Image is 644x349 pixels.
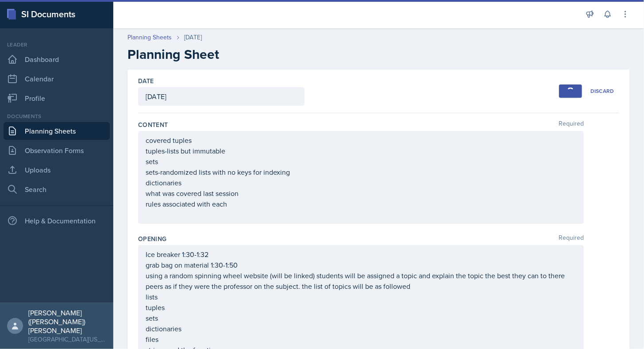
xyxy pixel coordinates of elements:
p: files [146,334,576,345]
p: tuples-lists but immutable [146,146,576,156]
p: dictionaries [146,323,576,334]
p: Ice breaker 1:30-1:32 [146,249,576,260]
div: Documents [4,112,110,120]
p: dictionaries [146,177,576,188]
button: Discard [586,84,619,98]
a: Uploads [4,161,110,179]
p: covered tuples [146,135,576,146]
div: [PERSON_NAME] ([PERSON_NAME]) [PERSON_NAME] [28,308,106,335]
div: Discard [590,88,614,95]
p: sets [146,156,576,167]
h2: Planning Sheet [127,46,630,62]
span: Required [559,234,584,243]
a: Calendar [4,70,110,88]
span: Required [559,120,584,129]
p: sets [146,313,576,323]
label: Content [138,120,168,129]
p: sets-randomized lists with no keys for indexing [146,167,576,177]
p: tuples [146,302,576,313]
div: Help & Documentation [4,212,110,230]
a: Profile [4,89,110,107]
div: [GEOGRAPHIC_DATA][US_STATE] [28,335,106,344]
p: using a random spinning wheel website (will be linked) students will be assigned a topic and expl... [146,270,576,291]
p: lists [146,291,576,302]
label: Date [138,77,154,85]
div: [DATE] [184,33,202,42]
a: Search [4,180,110,198]
a: Dashboard [4,50,110,68]
p: what was covered last session [146,188,576,199]
p: rules associated with each [146,199,576,209]
a: Planning Sheets [127,33,172,42]
a: Planning Sheets [4,122,110,140]
a: Observation Forms [4,142,110,159]
div: Leader [4,41,110,49]
label: Opening [138,234,166,243]
p: grab bag on material 1:30-1:50 [146,260,576,270]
